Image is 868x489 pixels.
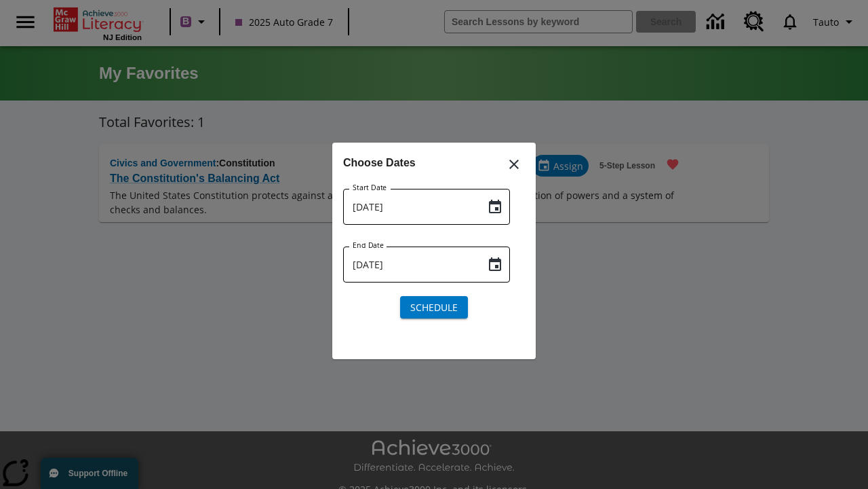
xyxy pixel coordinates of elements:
[343,247,476,283] input: MMMM-DD-YYYY
[498,148,530,181] button: Close
[481,194,509,221] button: Choose date, selected date is Aug 19, 2025
[353,240,384,251] label: End Date
[343,189,476,225] input: MMMM-DD-YYYY
[410,300,458,314] span: Schedule
[353,183,387,193] label: Start Date
[400,296,468,319] button: Schedule
[343,153,525,329] div: Choose date
[343,153,525,173] h6: Choose Dates
[481,251,509,278] button: Choose date, selected date is Aug 19, 2025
